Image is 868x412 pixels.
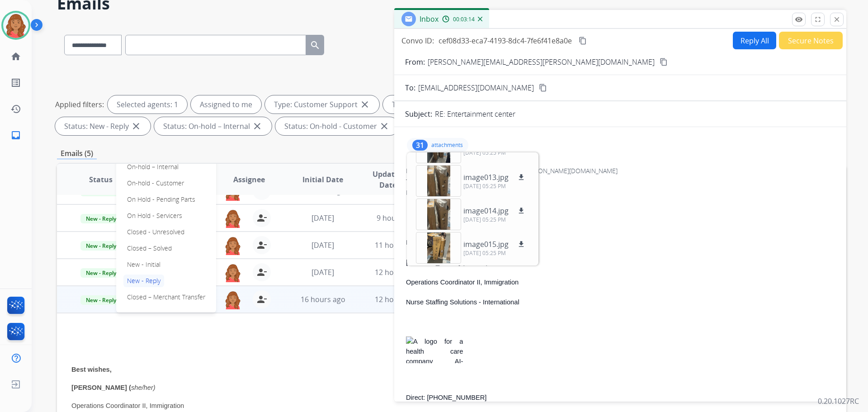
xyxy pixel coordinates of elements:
[579,37,587,45] mat-icon: content_copy
[833,15,841,24] mat-icon: close
[10,77,21,88] mat-icon: list_alt
[779,32,843,49] button: Secure Notes
[265,95,379,114] div: Type: Customer Support
[405,82,415,93] p: To:
[405,109,432,119] p: Subject:
[383,95,501,114] div: Type: Shipping Protection
[406,279,519,286] span: Operations Coordinator II, Immigration
[123,209,186,222] p: On Hold - Servicers
[123,258,164,271] p: New - Initial
[224,236,242,255] img: agent-avatar
[463,216,527,223] p: [DATE] 05:25 PM
[256,294,267,305] mat-icon: person_remove
[463,183,527,190] p: [DATE] 05:25 PM
[80,241,122,251] span: New - Reply
[379,121,390,132] mat-icon: close
[431,142,463,149] p: attachments
[375,267,420,277] span: 12 hours ago
[256,213,267,223] mat-icon: person_remove
[420,14,439,24] span: Inbox
[375,240,420,250] span: 11 hours ago
[310,40,321,51] mat-icon: search
[123,275,164,287] p: New - Reply
[89,174,113,185] span: Status
[463,205,509,216] p: image014.jpg
[80,268,122,278] span: New - Reply
[814,15,822,24] mat-icon: fullscreen
[123,226,188,238] p: Closed - Unresolved
[375,294,420,304] span: 12 hours ago
[3,13,28,38] img: avatar
[71,366,112,373] span: Best wishes,
[55,117,151,135] div: Status: New - Reply
[224,209,242,228] img: agent-avatar
[108,95,187,114] div: Selected agents: 1
[406,239,443,246] span: Best wishes,
[311,240,334,250] span: [DATE]
[123,177,188,189] p: On-hold - Customer
[55,99,104,110] p: Applied filters:
[401,35,434,46] p: Convo ID:
[377,213,417,223] span: 9 hours ago
[412,140,428,151] div: 31
[463,172,509,183] p: image013.jpg
[463,149,527,156] p: [DATE] 05:25 PM
[406,259,465,266] span: [PERSON_NAME] (
[406,188,835,197] div: Date:
[10,130,21,141] mat-icon: inbox
[123,193,199,206] p: On Hold - Pending Parts
[660,58,668,66] mat-icon: content_copy
[252,121,263,132] mat-icon: close
[123,242,175,255] p: Closed – Solved
[123,291,209,303] p: Closed – Merchant Transfer
[418,82,534,93] span: [EMAIL_ADDRESS][DOMAIN_NAME]
[275,117,399,135] div: Status: On-hold - Customer
[71,384,131,391] span: [PERSON_NAME] (
[517,240,525,248] mat-icon: download
[311,213,334,223] span: [DATE]
[406,336,463,363] img: A logo for a health care company AI-generated content may be incorrect.
[795,15,803,24] mat-icon: remove_red_eye
[453,16,475,23] span: 00:03:14
[71,402,184,409] span: Operations Coordinator II, Immigration
[80,214,122,223] span: New - Reply
[517,173,525,181] mat-icon: download
[154,117,272,135] div: Status: On-hold – Internal
[405,57,425,67] p: From:
[463,250,527,257] p: [DATE] 05:25 PM
[406,394,486,401] span: Direct: [PHONE_NUMBER]
[301,294,345,304] span: 16 hours ago
[131,384,156,391] span: she/her)
[435,109,515,119] p: RE: Entertainment center
[10,104,21,114] mat-icon: history
[10,51,21,62] mat-icon: home
[256,267,267,278] mat-icon: person_remove
[368,169,409,190] span: Updated Date
[256,240,267,251] mat-icon: person_remove
[302,174,343,185] span: Initial Date
[57,148,97,159] p: Emails (5)
[428,57,655,67] p: [PERSON_NAME][EMAIL_ADDRESS][PERSON_NAME][DOMAIN_NAME]
[123,161,182,173] p: On-hold – Internal
[733,32,776,49] button: Reply All
[80,295,122,305] span: New - Reply
[131,121,142,132] mat-icon: close
[233,174,265,185] span: Assignee
[539,84,547,92] mat-icon: content_copy
[224,263,242,282] img: agent-avatar
[406,298,519,306] span: Nurse Staffing Solutions - International
[224,290,242,309] img: agent-avatar
[517,207,525,215] mat-icon: download
[191,95,261,114] div: Assigned to me
[359,99,370,110] mat-icon: close
[406,166,835,175] div: From:
[311,267,334,277] span: [DATE]
[463,239,509,250] p: image015.jpg
[406,177,835,186] div: To:
[439,36,572,46] span: cef08d33-eca7-4193-8dc4-7fe6f41e8a0e
[818,396,859,407] p: 0.20.1027RC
